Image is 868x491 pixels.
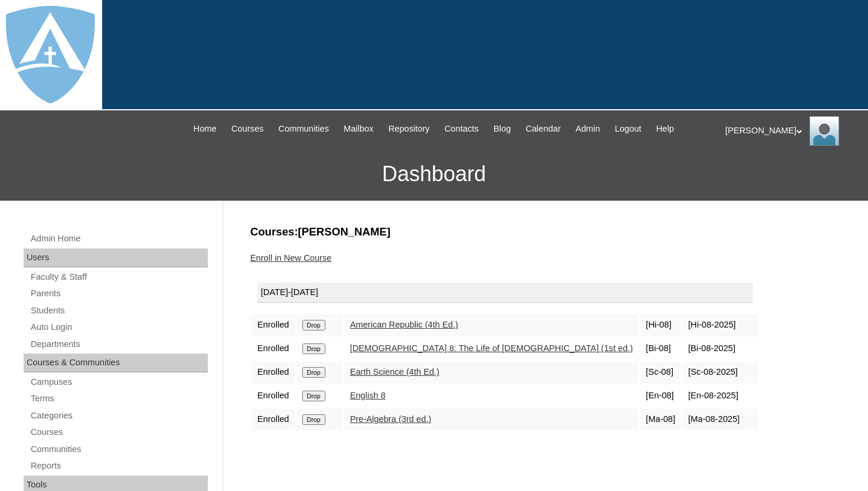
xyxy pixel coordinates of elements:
a: Faculty & Staff [30,270,208,284]
a: Contacts [439,122,485,136]
input: Drop [302,367,325,378]
td: [En-08-2025] [683,385,746,407]
td: [Hi-08] [640,314,681,336]
td: Enrolled [252,408,295,431]
td: Enrolled [252,361,295,384]
td: [Ma-08-2025] [683,408,746,431]
span: Home [194,122,217,136]
a: Reports [30,459,208,473]
h3: Dashboard [6,148,862,201]
td: Enrolled [252,338,295,360]
a: Students [30,303,208,318]
span: Calendar [526,122,560,136]
img: Thomas Lambert [810,116,839,146]
span: Logout [615,122,641,136]
a: Admin [570,122,606,136]
a: [DEMOGRAPHIC_DATA] 8: The Life of [DEMOGRAPHIC_DATA] (1st ed.) [350,343,633,353]
span: Help [656,122,674,136]
a: Parents [30,286,208,301]
span: Admin [576,122,601,136]
td: [Hi-08-2025] [683,314,746,336]
a: Communities [272,122,335,136]
a: Courses [226,122,270,136]
span: Communities [278,122,329,136]
a: Communities [30,442,208,457]
a: Repository [383,122,436,136]
div: Users [24,248,208,267]
div: [PERSON_NAME] [725,116,856,146]
a: Help [650,122,680,136]
input: Drop [302,414,325,425]
a: Auto Login [30,320,208,335]
a: Courses [30,425,208,440]
td: [Sc-08] [640,361,681,384]
a: Mailbox [338,122,380,136]
a: Enroll in New Course [250,253,332,263]
a: Blog [488,122,517,136]
td: [Ma-08] [640,408,681,431]
td: [Bi-08] [640,338,681,360]
img: logo-white.png [6,6,95,103]
span: Mailbox [344,122,374,136]
a: Terms [30,391,208,406]
td: [Bi-08-2025] [683,338,746,360]
input: Drop [302,343,325,354]
td: [En-08] [640,385,681,407]
td: Enrolled [252,314,295,336]
td: [Sc-08-2025] [683,361,746,384]
a: English 8 [350,391,386,400]
input: Drop [302,391,325,401]
a: Home [188,122,223,136]
a: Categories [30,408,208,423]
a: Admin Home [30,231,208,246]
div: Courses & Communities [24,353,208,372]
a: Calendar [520,122,566,136]
span: Courses [231,122,264,136]
a: Pre-Algebra (3rd ed.) [350,414,432,424]
a: Earth Science (4th Ed.) [350,367,440,377]
div: [DATE]-[DATE] [257,283,753,303]
span: Repository [389,122,430,136]
a: Departments [30,337,208,352]
a: Campuses [30,375,208,389]
h3: Courses:[PERSON_NAME] [250,224,835,240]
a: American Republic (4th Ed.) [350,320,458,329]
span: Contacts [445,122,479,136]
a: Logout [609,122,647,136]
input: Drop [302,320,325,330]
td: Enrolled [252,385,295,407]
span: Blog [494,122,511,136]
